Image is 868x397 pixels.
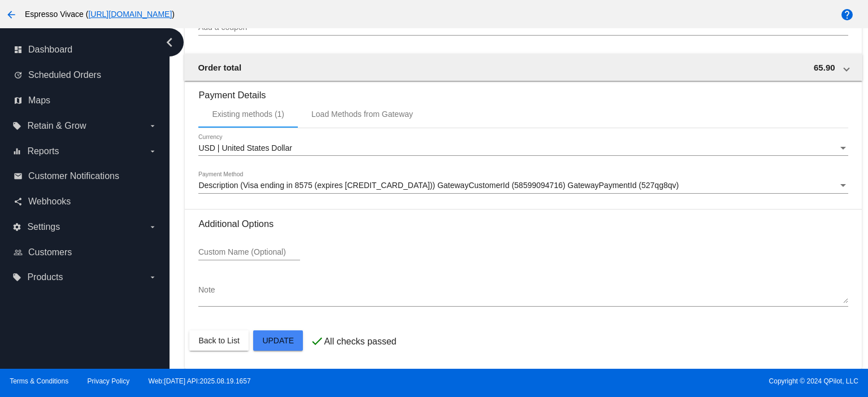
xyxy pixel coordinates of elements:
[88,10,172,19] a: [URL][DOMAIN_NAME]
[148,273,157,282] i: arrow_drop_down
[27,121,86,131] span: Retain & Grow
[12,273,21,282] i: local_offer
[840,8,854,21] mat-icon: help
[212,110,284,119] div: Existing methods (1)
[14,197,23,206] i: share
[149,377,251,385] a: Web:[DATE] API:2025.08.19.1657
[14,71,23,80] i: update
[28,197,71,207] span: Webhooks
[14,172,23,181] i: email
[198,181,679,190] span: Description (Visa ending in 8575 (expires [CREDIT_CARD_DATA])) GatewayCustomerId (58599094716) Ga...
[12,147,21,156] i: equalizer
[28,171,119,181] span: Customer Notifications
[28,247,72,258] span: Customers
[14,66,157,84] a: update Scheduled Orders
[12,121,21,130] i: local_offer
[198,219,848,229] h3: Additional Options
[262,336,294,345] span: Update
[14,243,157,261] a: people_outline Customers
[198,336,239,345] span: Back to List
[198,248,300,257] input: Custom Name (Optional)
[160,33,179,51] i: chevron_left
[324,337,396,347] p: All checks passed
[311,110,413,119] div: Load Methods from Gateway
[14,248,23,257] i: people_outline
[28,95,50,106] span: Maps
[814,63,835,72] span: 65.90
[27,272,63,282] span: Products
[14,167,157,185] a: email Customer Notifications
[27,222,60,232] span: Settings
[25,10,175,19] span: Espresso Vivace ( )
[198,81,848,101] h3: Payment Details
[14,41,157,59] a: dashboard Dashboard
[148,147,157,156] i: arrow_drop_down
[28,45,72,55] span: Dashboard
[198,181,848,190] mat-select: Payment Method
[198,144,848,153] mat-select: Currency
[14,91,157,110] a: map Maps
[28,70,101,80] span: Scheduled Orders
[184,54,862,81] mat-expansion-panel-header: Order total 65.90
[148,121,157,130] i: arrow_drop_down
[198,63,241,72] span: Order total
[14,96,23,105] i: map
[14,193,157,211] a: share Webhooks
[198,143,292,152] span: USD | United States Dollar
[310,334,324,348] mat-icon: check
[444,377,858,385] span: Copyright © 2024 QPilot, LLC
[5,8,18,21] mat-icon: arrow_back
[27,146,59,156] span: Reports
[189,330,248,351] button: Back to List
[14,45,23,54] i: dashboard
[148,223,157,232] i: arrow_drop_down
[253,330,303,351] button: Update
[12,223,21,232] i: settings
[88,377,130,385] a: Privacy Policy
[10,377,68,385] a: Terms & Conditions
